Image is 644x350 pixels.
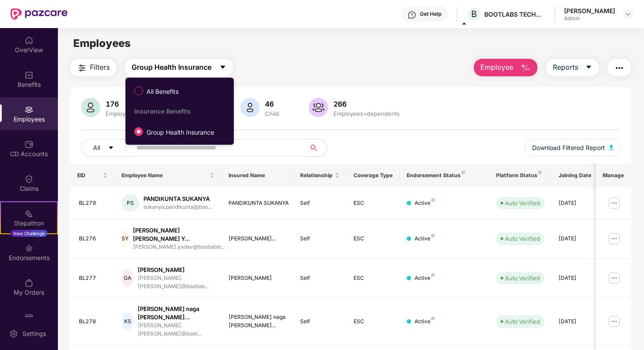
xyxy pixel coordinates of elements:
div: Auto Verified [505,317,540,326]
img: New Pazcare Logo [11,8,68,20]
button: search [305,139,327,157]
span: Filters [90,62,110,73]
div: Active [415,318,435,326]
img: manageButton [607,271,621,285]
img: manageButton [607,314,621,329]
div: Get Help [420,11,441,18]
div: [DATE] [558,235,598,243]
img: svg+xml;base64,PHN2ZyB4bWxucz0iaHR0cDovL3d3dy53My5vcmcvMjAwMC9zdmciIHhtbG5zOnhsaW5rPSJodHRwOi8vd3... [309,98,328,117]
div: Insurance Benefits [134,107,230,115]
img: svg+xml;base64,PHN2ZyBpZD0iTXlfT3JkZXJzIiBkYXRhLW5hbWU9Ik15IE9yZGVycyIgeG1sbnM9Imh0dHA6Ly93d3cudz... [25,279,33,287]
div: [DATE] [558,274,598,282]
div: Active [415,235,435,243]
img: svg+xml;base64,PHN2ZyBpZD0iRHJvcGRvd24tMzJ4MzIiIHhtbG5zPSJodHRwOi8vd3d3LnczLm9yZy8yMDAwL3N2ZyIgd2... [625,11,632,18]
img: svg+xml;base64,PHN2ZyBpZD0iQ0RfQWNjb3VudHMiIGRhdGEtbmFtZT0iQ0QgQWNjb3VudHMiIHhtbG5zPSJodHRwOi8vd3... [25,140,33,149]
span: Employee [480,62,513,73]
div: Endorsement Status [407,172,482,179]
div: Platform Status [496,172,544,179]
div: 176 [104,100,137,108]
div: GA [122,269,133,287]
img: svg+xml;base64,PHN2ZyB4bWxucz0iaHR0cDovL3d3dy53My5vcmcvMjAwMC9zdmciIHhtbG5zOnhsaW5rPSJodHRwOi8vd3... [240,98,260,117]
th: Employee Name [114,164,222,187]
div: BL277 [79,274,108,282]
th: Coverage Type [347,164,400,187]
img: svg+xml;base64,PHN2ZyBpZD0iQmVuZWZpdHMiIHhtbG5zPSJodHRwOi8vd3d3LnczLm9yZy8yMDAwL3N2ZyIgd2lkdGg9Ij... [25,71,33,79]
span: Group Health Insurance [132,62,211,73]
button: Reportscaret-down [546,59,599,76]
th: Manage [596,164,631,187]
div: Settings [20,329,49,338]
div: BL276 [79,235,108,243]
img: svg+xml;base64,PHN2ZyB4bWxucz0iaHR0cDovL3d3dy53My5vcmcvMjAwMC9zdmciIHdpZHRoPSI4IiBoZWlnaHQ9IjgiIH... [431,198,435,202]
button: Download Filtered Report [525,139,621,157]
div: [PERSON_NAME] naga [PERSON_NAME]... [138,305,215,321]
div: SY [122,230,129,247]
div: [PERSON_NAME].yadav@bootlabst... [133,243,225,251]
div: 266 [332,100,401,108]
span: Group Health Insurance [143,128,218,137]
div: Self [300,199,340,207]
img: svg+xml;base64,PHN2ZyBpZD0iRW1wbG95ZWVzIiB4bWxucz0iaHR0cDovL3d3dy53My5vcmcvMjAwMC9zdmciIHdpZHRoPS... [25,105,33,114]
div: [DATE] [558,318,598,326]
div: [PERSON_NAME] naga [PERSON_NAME]... [229,313,286,330]
img: svg+xml;base64,PHN2ZyB4bWxucz0iaHR0cDovL3d3dy53My5vcmcvMjAwMC9zdmciIHdpZHRoPSI4IiBoZWlnaHQ9IjgiIH... [431,234,435,237]
th: Relationship [293,164,347,187]
div: Child [263,110,281,117]
img: svg+xml;base64,PHN2ZyBpZD0iQ2xhaW0iIHhtbG5zPSJodHRwOi8vd3d3LnczLm9yZy8yMDAwL3N2ZyIgd2lkdGg9IjIwIi... [25,175,33,183]
div: Self [300,318,340,326]
button: Group Health Insurancecaret-down [125,59,233,76]
img: svg+xml;base64,PHN2ZyBpZD0iSG9tZSIgeG1sbnM9Imh0dHA6Ly93d3cudzMub3JnLzIwMDAvc3ZnIiB3aWR0aD0iMjAiIG... [25,36,33,45]
div: PS [122,194,139,212]
div: [DATE] [558,199,598,207]
span: All [93,143,100,153]
div: ESC [354,199,393,207]
div: [PERSON_NAME] [PERSON_NAME] Y... [133,226,225,243]
img: svg+xml;base64,PHN2ZyBpZD0iSGVscC0zMngzMiIgeG1sbnM9Imh0dHA6Ly93d3cudzMub3JnLzIwMDAvc3ZnIiB3aWR0aD... [408,11,416,19]
div: Admin [564,15,615,22]
img: svg+xml;base64,PHN2ZyB4bWxucz0iaHR0cDovL3d3dy53My5vcmcvMjAwMC9zdmciIHdpZHRoPSI4IiBoZWlnaHQ9IjgiIH... [431,317,435,320]
span: B [471,9,477,19]
span: Employee Name [122,172,208,179]
button: Employee [474,59,537,76]
img: manageButton [607,232,621,246]
span: Download Filtered Report [532,143,605,153]
img: svg+xml;base64,PHN2ZyB4bWxucz0iaHR0cDovL3d3dy53My5vcmcvMjAwMC9zdmciIHdpZHRoPSI4IiBoZWlnaHQ9IjgiIH... [431,273,435,277]
img: svg+xml;base64,PHN2ZyB4bWxucz0iaHR0cDovL3d3dy53My5vcmcvMjAwMC9zdmciIHhtbG5zOnhsaW5rPSJodHRwOi8vd3... [520,63,531,73]
div: [PERSON_NAME].[PERSON_NAME]@bootlab... [138,274,215,291]
div: [PERSON_NAME]... [229,235,286,243]
span: caret-down [108,145,114,152]
img: svg+xml;base64,PHN2ZyB4bWxucz0iaHR0cDovL3d3dy53My5vcmcvMjAwMC9zdmciIHdpZHRoPSIyMSIgaGVpZ2h0PSIyMC... [25,209,33,218]
button: Filters [70,59,116,76]
div: ESC [354,318,393,326]
div: [PERSON_NAME].[PERSON_NAME]@boot... [138,321,215,338]
div: [PERSON_NAME] [138,266,215,274]
span: search [305,144,322,151]
div: KS [122,313,133,330]
th: Insured Name [222,164,293,187]
img: svg+xml;base64,PHN2ZyBpZD0iU2V0dGluZy0yMHgyMCIgeG1sbnM9Imh0dHA6Ly93d3cudzMub3JnLzIwMDAvc3ZnIiB3aW... [9,329,18,338]
img: svg+xml;base64,PHN2ZyB4bWxucz0iaHR0cDovL3d3dy53My5vcmcvMjAwMC9zdmciIHdpZHRoPSIyNCIgaGVpZ2h0PSIyNC... [77,63,87,73]
img: svg+xml;base64,PHN2ZyB4bWxucz0iaHR0cDovL3d3dy53My5vcmcvMjAwMC9zdmciIHdpZHRoPSIyNCIgaGVpZ2h0PSIyNC... [614,63,625,73]
th: Joining Date [551,164,605,187]
div: Auto Verified [505,199,540,207]
span: caret-down [585,64,592,71]
img: svg+xml;base64,PHN2ZyBpZD0iRW5kb3JzZW1lbnRzIiB4bWxucz0iaHR0cDovL3d3dy53My5vcmcvMjAwMC9zdmciIHdpZH... [25,244,33,253]
img: svg+xml;base64,PHN2ZyB4bWxucz0iaHR0cDovL3d3dy53My5vcmcvMjAwMC9zdmciIHhtbG5zOnhsaW5rPSJodHRwOi8vd3... [81,98,100,117]
div: Employees+dependents [332,110,401,117]
div: New Challenge [11,230,47,237]
span: Reports [553,62,578,73]
div: BL279 [79,199,108,207]
div: Auto Verified [505,234,540,243]
div: ESC [354,274,393,282]
div: Self [300,274,340,282]
div: [PERSON_NAME] [229,274,286,282]
img: svg+xml;base64,PHN2ZyB4bWxucz0iaHR0cDovL3d3dy53My5vcmcvMjAwMC9zdmciIHdpZHRoPSI4IiBoZWlnaHQ9IjgiIH... [538,171,542,174]
span: caret-down [219,64,226,71]
div: Active [415,199,435,207]
div: PANDIKUNTA SUKANYA [229,199,286,207]
button: Allcaret-down [81,139,135,157]
div: Self [300,235,340,243]
div: BOOTLABS TECHNOLOGIES PRIVATE LIMITED [484,10,546,18]
div: [PERSON_NAME] [564,7,615,15]
div: Employees [104,110,137,117]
